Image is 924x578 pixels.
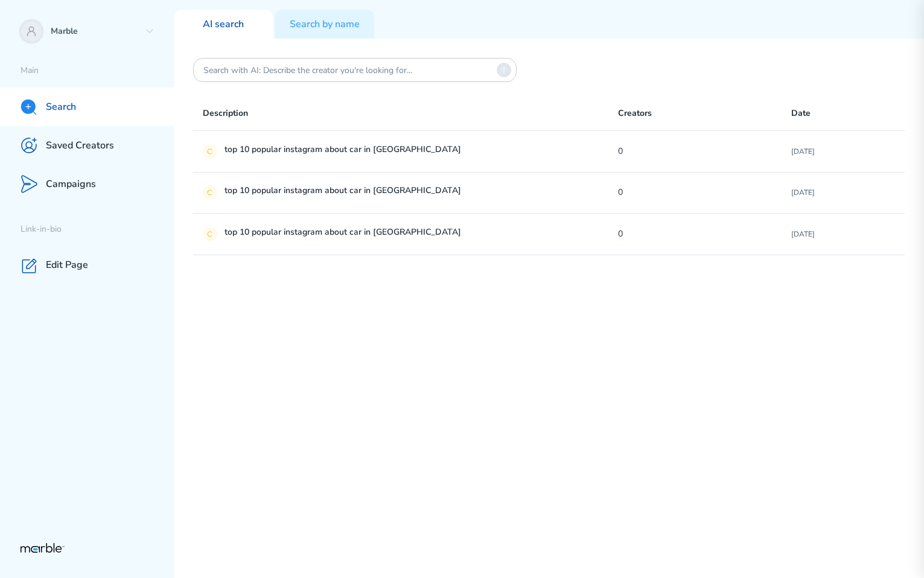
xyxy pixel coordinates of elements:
p: Link-in-bio [21,224,174,235]
p: Main [21,65,174,77]
p: AI search [203,18,244,31]
p: Search by name [290,18,360,31]
p: top 10 popular instagram about car in [GEOGRAPHIC_DATA] [225,144,515,159]
p: top 10 popular instagram about car in [GEOGRAPHIC_DATA] [225,227,515,241]
p: Edit Page [46,259,88,272]
p: 0 [618,144,623,159]
p: Saved Creators [46,139,114,152]
p: top 10 popular instagram about car in [GEOGRAPHIC_DATA] [225,185,515,200]
p: Description [203,106,618,121]
p: Search [46,101,76,113]
p: [DATE] [791,188,895,197]
p: Campaigns [46,178,96,191]
p: Creators [618,106,791,121]
p: 0 [618,227,623,241]
p: Marble [51,26,140,37]
p: [DATE] [791,229,895,239]
p: [DATE] [791,147,895,156]
p: Date [791,106,895,121]
p: 0 [618,185,623,200]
